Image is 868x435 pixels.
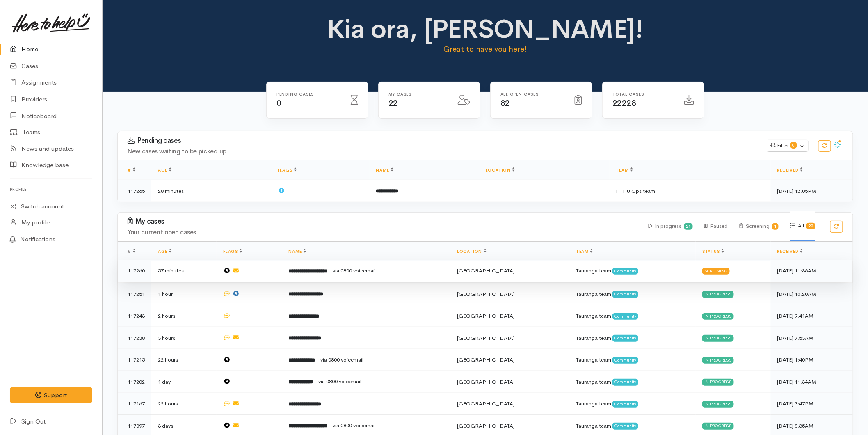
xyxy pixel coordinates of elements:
a: Name [376,167,393,173]
td: HTHU Ops team [610,180,771,202]
td: 117243 [118,305,151,327]
td: Tauranga team [569,393,696,415]
h1: Kia ora, [PERSON_NAME]! [304,15,667,43]
span: Community [612,401,638,408]
span: 22228 [612,98,636,108]
span: Community [612,291,638,298]
a: Flags [223,249,242,254]
span: Community [612,313,638,320]
h3: My cases [128,217,639,226]
div: In progress [649,212,693,241]
td: [DATE] 12:05PM [771,180,853,202]
a: Received [777,167,803,173]
h6: Profile [10,184,92,195]
div: Paused [704,212,728,241]
h4: Your current open cases [128,229,639,236]
h4: New cases waiting to be picked up [128,148,757,155]
a: Status [702,249,724,254]
span: [GEOGRAPHIC_DATA] [457,334,515,341]
span: Community [612,379,638,385]
b: 22 [809,223,813,229]
div: In progress [702,423,734,429]
h6: Pending cases [276,92,341,96]
td: 117251 [118,283,151,305]
h3: Pending cases [128,137,757,145]
td: Tauranga team [569,371,696,393]
div: In progress [702,357,734,364]
td: 1 day [151,371,217,393]
td: [DATE] 10:20AM [771,283,853,305]
span: - via 0800 voicemail [315,378,362,385]
td: 22 hours [151,349,217,371]
a: # [128,167,135,173]
td: Tauranga team [569,305,696,327]
div: In progress [702,379,734,385]
td: 28 minutes [151,180,271,202]
div: In progress [702,401,734,408]
button: Support [10,387,92,404]
span: Community [612,335,638,341]
span: [GEOGRAPHIC_DATA] [457,378,515,385]
a: Age [158,167,171,173]
b: 21 [686,224,691,229]
span: 82 [500,98,510,108]
a: Location [486,167,515,173]
td: [DATE] 11:36AM [771,260,853,282]
span: - via 0800 voicemail [329,422,376,429]
td: [DATE] 3:47PM [771,393,853,415]
a: Team [576,249,593,254]
h6: Total cases [612,92,674,96]
a: Age [158,249,171,254]
span: [GEOGRAPHIC_DATA] [457,267,515,274]
td: 57 minutes [151,260,217,282]
h6: All Open cases [500,92,565,96]
span: 0 [790,142,797,149]
span: - via 0800 voicemail [317,356,364,363]
td: [DATE] 7:53AM [771,327,853,349]
td: Tauranga team [569,349,696,371]
span: 22 [388,98,398,108]
td: 117238 [118,327,151,349]
td: 22 hours [151,393,217,415]
span: Community [612,268,638,275]
td: 2 hours [151,305,217,327]
td: 117260 [118,260,151,282]
td: 117265 [118,180,151,202]
td: 3 hours [151,327,217,349]
span: Community [612,357,638,364]
a: Location [457,249,486,254]
span: [GEOGRAPHIC_DATA] [457,291,515,298]
td: [DATE] 9:41AM [771,305,853,327]
span: [GEOGRAPHIC_DATA] [457,356,515,363]
div: In progress [702,335,734,341]
span: - via 0800 voicemail [329,267,376,274]
a: Name [289,249,306,254]
span: [GEOGRAPHIC_DATA] [457,422,515,429]
a: Team [616,167,633,173]
td: [DATE] 1:40PM [771,349,853,371]
span: 0 [276,98,281,108]
div: All [790,211,815,241]
td: Tauranga team [569,260,696,282]
td: 117215 [118,349,151,371]
div: Screening [740,212,779,241]
button: Filter0 [767,140,809,152]
div: In progress [702,291,734,298]
span: [GEOGRAPHIC_DATA] [457,312,515,319]
td: [DATE] 11:34AM [771,371,853,393]
p: Great to have you here! [304,43,667,55]
h6: My cases [388,92,448,96]
td: 117202 [118,371,151,393]
td: Tauranga team [569,327,696,349]
div: Screening [702,268,730,275]
a: Flags [278,167,297,173]
span: [GEOGRAPHIC_DATA] [457,400,515,407]
div: In progress [702,313,734,320]
td: Tauranga team [569,283,696,305]
span: # [128,249,135,254]
b: 1 [774,224,777,229]
td: 117167 [118,393,151,415]
td: 1 hour [151,283,217,305]
span: Community [612,423,638,429]
a: Received [777,249,803,254]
